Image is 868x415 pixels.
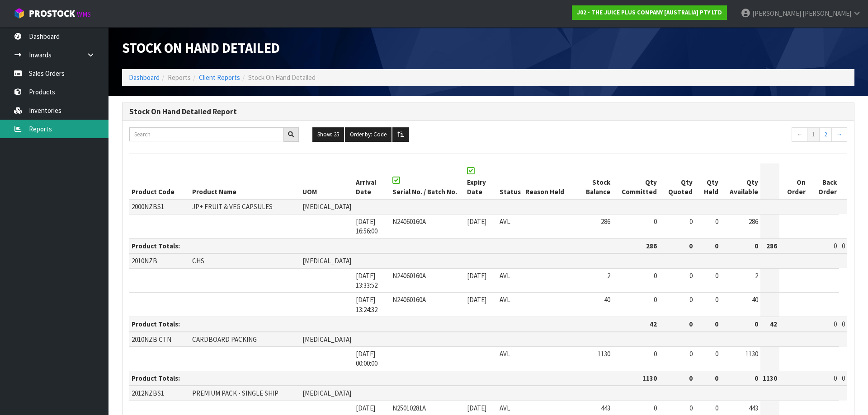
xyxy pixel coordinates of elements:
span: [PERSON_NAME] [752,9,801,18]
strong: 0 [689,320,693,328]
span: [DATE] 16:56:00 [356,217,377,235]
span: Reports [168,73,191,82]
strong: 0 [755,374,758,382]
strong: J02 - THE JUICE PLUS COMPANY [AUSTRALIA] PTY LTD [577,9,722,16]
span: 0 [654,217,657,226]
th: Product Code [129,163,190,199]
span: 2010NZB [132,256,157,265]
span: 0 [715,404,718,412]
th: UOM [300,163,354,199]
span: 40 [752,295,758,304]
span: [MEDICAL_DATA] [302,202,351,211]
span: AVL [500,350,510,358]
a: → [831,127,847,142]
span: 0 [715,271,718,280]
small: WMS [77,10,91,19]
th: On Order [779,163,808,199]
span: 0 [689,217,693,226]
input: Search [129,127,283,141]
th: Expiry Date [465,163,497,199]
span: 0 [834,320,837,328]
span: [DATE] [467,217,486,226]
span: N24060160A [392,295,426,304]
span: AVL [500,295,510,304]
th: Back Order [808,163,839,199]
strong: 0 [689,374,693,382]
span: JP+ FRUIT & VEG CAPSULES [192,202,273,211]
th: Status [497,163,523,199]
span: 0 [842,242,845,250]
th: Stock Balance [573,163,612,199]
a: ← [792,127,807,142]
span: Stock On Hand Detailed [248,73,316,82]
a: 2 [819,127,832,142]
span: ProStock [29,8,75,19]
span: AVL [500,404,510,412]
span: [DATE] [467,271,486,280]
span: [DATE] [467,295,486,304]
span: 1130 [745,350,758,358]
span: 0 [834,374,837,382]
button: Order by: Code [345,127,392,142]
span: 0 [842,374,845,382]
span: 443 [601,404,610,412]
strong: 42 [650,320,657,328]
span: CHS [192,256,204,265]
strong: 0 [715,242,718,250]
strong: 0 [715,374,718,382]
span: N24060160A [392,217,426,226]
span: PREMIUM PACK - SINGLE SHIP [192,389,278,397]
a: Dashboard [129,73,160,82]
strong: 286 [646,242,657,250]
span: 0 [689,404,693,412]
strong: 0 [755,242,758,250]
span: 2010NZB CTN [132,335,171,344]
strong: Product Totals: [132,242,180,250]
th: Product Name [190,163,300,199]
strong: 0 [715,320,718,328]
strong: Product Totals: [132,320,180,328]
span: AVL [500,217,510,226]
span: 0 [715,350,718,358]
span: CARDBOARD PACKING [192,335,257,344]
span: 0 [654,271,657,280]
span: N24060160A [392,271,426,280]
a: Client Reports [199,73,240,82]
span: 0 [715,295,718,304]
strong: 0 [755,320,758,328]
th: Reason Held [523,163,573,199]
span: 0 [689,295,693,304]
span: 2000NZBS1 [132,202,164,211]
th: Serial No. / Batch No. [390,163,465,199]
span: [DATE] 13:33:52 [356,271,377,289]
span: 0 [842,320,845,328]
span: 2 [755,271,758,280]
strong: 1130 [763,374,777,382]
span: [MEDICAL_DATA] [302,256,351,265]
span: N25010281A [392,404,426,412]
span: 0 [654,295,657,304]
span: 0 [654,404,657,412]
span: [MEDICAL_DATA] [302,389,351,397]
span: Stock On Hand Detailed [122,39,280,56]
th: Qty Quoted [659,163,695,199]
span: 0 [715,217,718,226]
strong: Product Totals: [132,374,180,382]
span: 286 [601,217,610,226]
span: [DATE] [467,404,486,412]
button: Show: 25 [312,127,344,142]
th: Qty Committed [613,163,659,199]
th: Qty Available [721,163,760,199]
span: 0 [654,350,657,358]
span: 2 [607,271,610,280]
h3: Stock On Hand Detailed Report [129,107,847,116]
span: [DATE] 13:24:32 [356,295,377,313]
span: 0 [689,271,693,280]
a: 1 [807,127,820,142]
span: 2012NZBS1 [132,389,164,397]
span: AVL [500,271,510,280]
th: Arrival Date [354,163,391,199]
th: Qty Held [695,163,721,199]
span: [DATE] 00:00:00 [356,350,377,368]
span: [MEDICAL_DATA] [302,335,351,344]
